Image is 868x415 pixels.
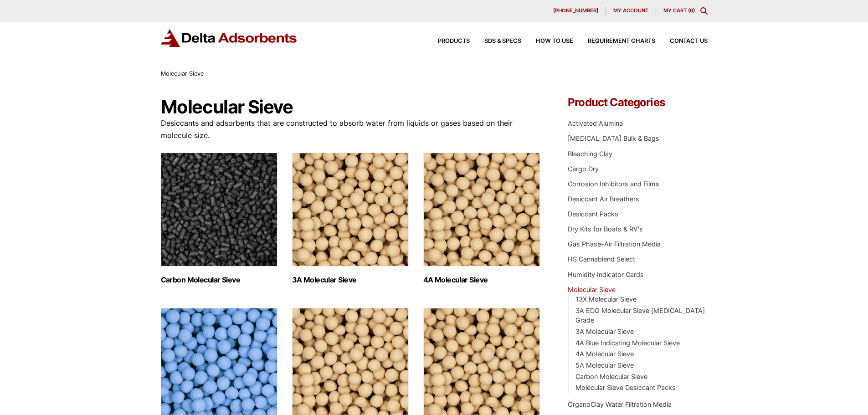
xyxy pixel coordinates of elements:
[568,134,659,142] a: [MEDICAL_DATA] Bulk & Bags
[521,38,573,44] a: How to Use
[292,153,409,266] img: 3A Molecular Sieve
[575,295,637,303] a: 13X Molecular Sieve
[573,38,655,44] a: Requirement Charts
[568,400,672,408] a: OrganoClay Water Filtration Media
[423,276,540,284] h2: 4A Molecular Sieve
[575,361,634,369] a: 5A Molecular Sieve
[575,339,680,347] a: 4A Blue Indicating Molecular Sieve
[161,117,541,142] p: Desiccants and adsorbents that are constructed to absorb water from liquids or gases based on the...
[161,29,298,47] img: Delta Adsorbents
[568,286,616,293] a: Molecular Sieve
[536,38,573,44] span: How to Use
[161,153,277,284] a: Visit product category Carbon Molecular Sieve
[423,153,540,266] img: 4A Molecular Sieve
[470,38,521,44] a: SDS & SPECS
[161,97,541,117] h1: Molecular Sieve
[292,276,409,284] h2: 3A Molecular Sieve
[588,38,655,44] span: Requirement Charts
[568,150,612,158] a: Bleaching Clay
[423,153,540,284] a: Visit product category 4A Molecular Sieve
[575,373,647,380] a: Carbon Molecular Sieve
[575,307,705,324] a: 3A EDG Molecular Sieve [MEDICAL_DATA] Grade
[161,70,204,77] span: Molecular Sieve
[655,38,708,44] a: Contact Us
[568,195,639,203] a: Desiccant Air Breathers
[700,7,708,15] div: Toggle Modal Content
[553,8,598,13] span: [PHONE_NUMBER]
[546,7,606,15] a: [PHONE_NUMBER]
[568,225,643,233] a: Dry Kits for Boats & RV's
[575,384,676,391] a: Molecular Sieve Desiccant Packs
[423,38,470,44] a: Products
[575,350,634,358] a: 4A Molecular Sieve
[568,255,635,263] a: HS Cannablend Select
[670,38,708,44] span: Contact Us
[568,97,707,108] h4: Product Categories
[484,38,521,44] span: SDS & SPECS
[292,153,409,284] a: Visit product category 3A Molecular Sieve
[438,38,470,44] span: Products
[568,240,661,248] a: Gas Phase-Air Filtration Media
[606,7,656,15] a: My account
[161,153,277,266] img: Carbon Molecular Sieve
[161,276,277,284] h2: Carbon Molecular Sieve
[568,119,623,127] a: Activated Alumina
[568,180,659,188] a: Corrosion Inhibitors and Films
[613,8,648,13] span: My account
[568,165,599,173] a: Cargo Dry
[575,328,634,335] a: 3A Molecular Sieve
[568,210,618,218] a: Desiccant Packs
[690,7,693,14] span: 0
[568,271,644,278] a: Humidity Indicator Cards
[663,7,695,14] a: My Cart (0)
